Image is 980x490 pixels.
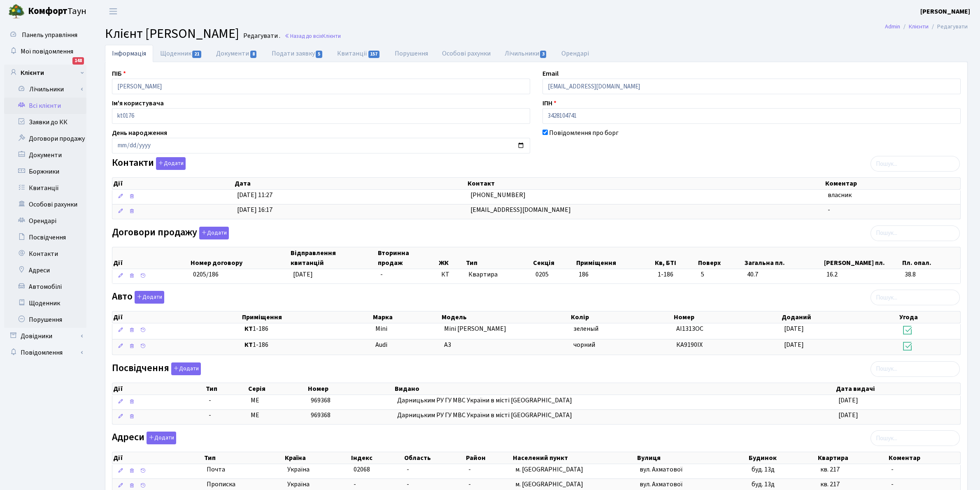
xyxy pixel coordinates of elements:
[4,65,86,81] a: Клієнти
[676,340,703,349] span: КА9190IX
[307,383,394,395] th: Номер
[147,432,176,444] button: Адреси
[838,396,858,405] span: [DATE]
[929,22,968,31] li: Редагувати
[871,290,960,305] input: Пошук...
[330,45,387,62] a: Квитанції
[284,452,350,464] th: Країна
[542,69,559,79] label: Email
[435,45,498,62] a: Особові рахунки
[658,270,694,279] span: 1-186
[744,247,823,269] th: Загальна пл.
[287,480,347,489] span: Україна
[112,383,205,395] th: Дії
[241,311,372,323] th: Приміщення
[153,45,209,62] a: Щоденник
[465,247,532,269] th: Тип
[8,3,25,20] img: logo.png
[154,156,186,170] a: Додати
[873,18,980,35] nav: breadcrumb
[197,225,229,239] a: Додати
[885,22,900,31] a: Admin
[190,247,290,269] th: Номер договору
[4,147,86,163] a: Документи
[112,247,190,269] th: Дії
[468,480,471,489] span: -
[28,5,68,18] b: Комфорт
[112,311,241,323] th: Дії
[640,480,682,489] span: вул. Ахматової
[377,247,438,269] th: Вторинна продаж
[573,324,598,333] span: зеленый
[515,480,583,489] span: м. [GEOGRAPHIC_DATA]
[4,27,86,43] a: Панель управління
[354,465,370,474] span: 02068
[901,247,960,269] th: Пл. опал.
[290,247,377,269] th: Відправлення квитанцій
[697,247,744,269] th: Поверх
[515,465,583,474] span: м. [GEOGRAPHIC_DATA]
[4,163,86,180] a: Боржники
[311,411,331,420] span: 969368
[636,452,748,464] th: Вулиця
[169,361,201,375] a: Додати
[817,452,888,464] th: Квартира
[244,340,369,350] span: 1-186
[820,480,840,489] span: кв. 217
[654,247,697,269] th: Кв, БТІ
[444,324,506,333] span: Mini [PERSON_NAME]
[826,270,898,279] span: 16.2
[920,7,970,16] b: [PERSON_NAME]
[112,452,203,464] th: Дії
[350,452,403,464] th: Індекс
[781,311,899,323] th: Доданий
[209,411,244,420] span: -
[22,30,77,39] span: Панель управління
[820,465,840,474] span: кв. 217
[554,45,596,62] a: Орендарі
[549,128,619,138] label: Повідомлення про борг
[397,411,572,420] span: Дарницьким РУ ГУ МВС України в місті [GEOGRAPHIC_DATA]
[4,229,86,246] a: Посвідчення
[237,190,272,200] span: [DATE] 11:27
[441,270,462,279] span: КТ
[144,430,176,445] a: Додати
[535,270,549,279] span: 0205
[438,247,465,269] th: ЖК
[388,45,435,62] a: Порушення
[112,157,186,170] label: Контакти
[207,480,235,489] span: Прописка
[372,311,441,323] th: Марка
[784,324,804,333] span: [DATE]
[828,205,830,214] span: -
[112,69,126,79] label: ПІБ
[251,411,259,420] span: МЕ
[112,128,167,138] label: День народження
[871,430,960,446] input: Пошук...
[570,311,673,323] th: Колір
[192,51,201,58] span: 21
[4,262,86,279] a: Адреси
[752,465,775,474] span: буд. 13д
[4,295,86,311] a: Щоденник
[242,32,280,40] small: Редагувати .
[193,270,219,279] span: 0205/186
[322,32,341,40] span: Клієнти
[244,324,253,333] b: КТ
[244,340,253,349] b: КТ
[112,227,229,239] label: Договори продажу
[888,452,960,464] th: Коментар
[375,340,387,349] span: Audi
[234,178,467,189] th: Дата
[4,328,86,344] a: Довідники
[316,51,322,58] span: 5
[899,311,960,323] th: Угода
[265,45,330,62] a: Подати заявку
[105,45,153,62] a: Інформація
[4,43,86,60] a: Мої повідомлення148
[838,411,858,420] span: [DATE]
[171,362,201,375] button: Посвідчення
[105,24,239,43] span: Клієнт [PERSON_NAME]
[579,270,589,279] span: 186
[209,45,264,62] a: Документи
